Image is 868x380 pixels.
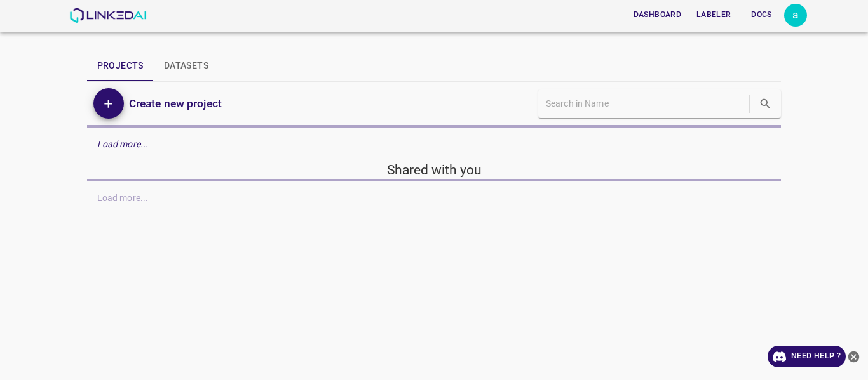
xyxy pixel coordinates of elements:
[93,88,124,119] button: Add
[628,4,686,25] button: Dashboard
[741,4,782,25] button: Docs
[689,2,738,28] a: Labeler
[87,133,782,156] div: Load more...
[738,2,784,28] a: Docs
[846,346,862,367] button: close-help
[691,4,736,25] button: Labeler
[768,346,846,367] a: Need Help ?
[546,95,747,113] input: Search in Name
[784,4,807,27] button: Open settings
[87,161,782,179] h5: Shared with you
[97,139,149,149] em: Load more...
[784,4,807,27] div: a
[124,95,222,112] a: Create new project
[626,2,689,28] a: Dashboard
[154,51,219,81] button: Datasets
[129,95,222,112] h6: Create new project
[752,91,778,117] button: search
[87,51,154,81] button: Projects
[69,8,146,23] img: LinkedAI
